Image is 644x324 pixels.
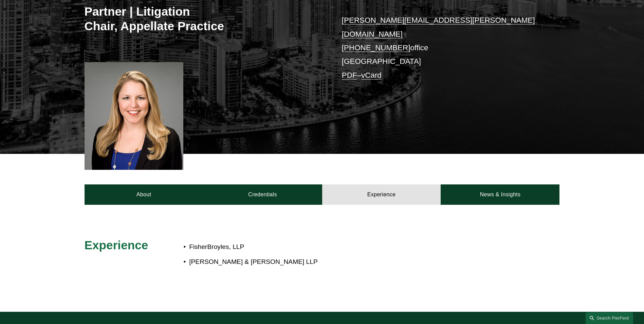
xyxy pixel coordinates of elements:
[586,312,633,324] a: Search this site
[342,14,540,82] p: office [GEOGRAPHIC_DATA] –
[85,184,203,205] a: About
[189,241,500,253] p: FisherBroyles, LLP
[342,43,410,52] a: [PHONE_NUMBER]
[342,71,357,79] a: PDF
[342,16,535,38] a: [PERSON_NAME][EMAIL_ADDRESS][PERSON_NAME][DOMAIN_NAME]
[322,184,441,205] a: Experience
[85,238,148,252] span: Experience
[189,256,500,268] p: [PERSON_NAME] & [PERSON_NAME] LLP
[441,184,559,205] a: News & Insights
[203,184,322,205] a: Credentials
[85,4,322,34] h3: Partner | Litigation Chair, Appellate Practice
[361,71,382,79] a: vCard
